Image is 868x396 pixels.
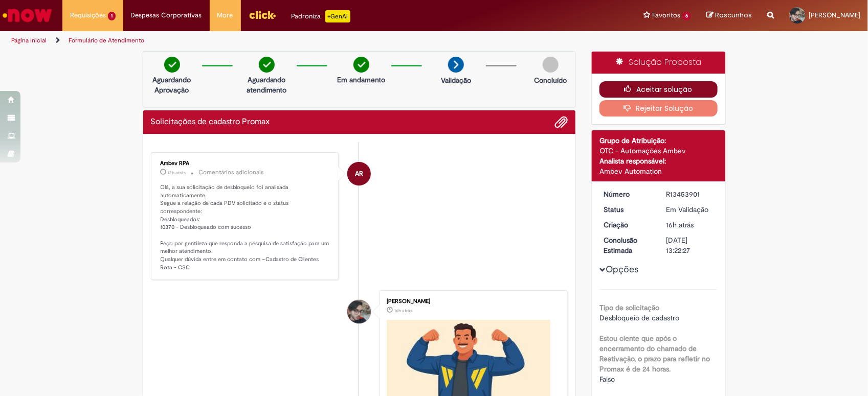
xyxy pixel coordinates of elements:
dt: Número [596,189,659,199]
img: click_logo_yellow_360x200.png [249,7,276,22]
button: Aceitar solução [599,81,718,98]
span: 12h atrás [168,170,186,176]
b: Estou ciente que após o encerramento do chamado de Reativação, o prazo para refletir no Promax é ... [599,334,710,374]
div: Grupo de Atribuição: [599,135,718,146]
a: Página inicial [11,36,47,44]
time: 27/08/2025 21:04:10 [168,170,186,176]
ul: Trilhas de página [8,31,571,50]
div: [PERSON_NAME] [387,298,557,305]
img: check-circle-green.png [259,57,275,73]
a: Rascunhos [706,11,752,20]
p: Em andamento [337,75,385,85]
dt: Status [596,204,659,215]
p: Aguardando atendimento [242,75,292,95]
img: arrow-next.png [448,57,464,73]
b: Tipo de solicitação [599,303,659,312]
div: R13453901 [666,189,714,199]
span: [PERSON_NAME] [809,11,860,19]
span: Despesas Corporativas [131,10,202,20]
button: Adicionar anexos [554,115,568,129]
span: Favoritos [652,10,680,20]
div: Ambev Automation [599,166,718,176]
span: 16h atrás [666,220,694,229]
div: [DATE] 13:22:27 [666,235,714,255]
div: Solução Proposta [592,52,725,74]
h2: Solicitações de cadastro Promax Histórico de tíquete [151,118,270,127]
p: +GenAi [325,10,350,22]
span: AR [355,161,363,186]
img: img-circle-grey.png [543,57,559,73]
img: ServiceNow [1,5,54,26]
span: 16h atrás [394,308,412,314]
div: Ambev RPA [347,162,371,185]
dt: Criação [596,220,659,230]
div: Bruno Tavora Ferreira [347,300,371,323]
img: check-circle-green.png [353,57,369,73]
button: Rejeitar Solução [599,100,718,117]
div: Analista responsável: [599,156,718,166]
span: More [217,10,233,20]
small: Comentários adicionais [199,168,264,177]
span: Desbloqueio de cadastro [599,313,679,322]
span: Falso [599,375,615,384]
span: Rascunhos [715,10,752,20]
span: Requisições [70,10,106,20]
div: 27/08/2025 17:22:18 [666,220,714,230]
div: OTC - Automações Ambev [599,146,718,156]
a: Formulário de Atendimento [69,36,144,44]
time: 27/08/2025 17:22:18 [666,220,694,229]
time: 27/08/2025 17:22:14 [394,308,412,314]
div: Em Validação [666,204,714,215]
p: Concluído [534,75,567,85]
span: 6 [682,12,691,20]
p: Aguardando Aprovação [147,75,197,95]
img: check-circle-green.png [164,57,180,73]
p: Validação [441,75,471,85]
dt: Conclusão Estimada [596,235,659,255]
p: Olá, a sua solicitação de desbloqueio foi analisada automaticamente. Segue a relação de cada PDV ... [161,183,331,272]
div: Ambev RPA [161,160,331,167]
span: 1 [108,12,116,20]
div: Padroniza [292,10,350,22]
